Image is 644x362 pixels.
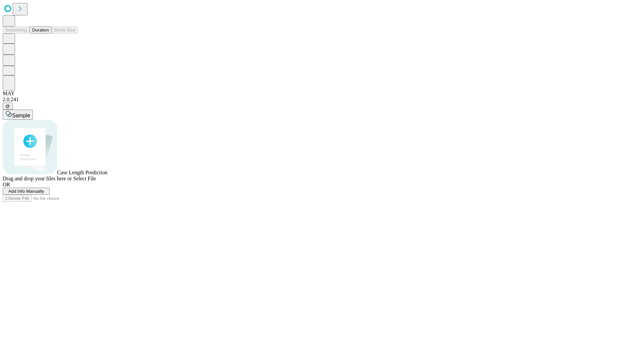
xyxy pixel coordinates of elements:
[57,170,107,175] span: Case Length Prediction
[8,189,44,194] span: Add Info Manually
[3,188,50,195] button: Add Info Manually
[3,103,13,110] button: @
[3,90,641,97] div: MAY
[73,176,96,181] span: Select File
[3,176,72,181] span: Drag and drop your files here or
[3,182,10,187] span: OR
[30,26,52,34] button: Duration
[3,97,641,103] div: 2.0.241
[5,104,10,109] span: @
[3,26,30,34] button: Smoothing
[12,113,30,118] span: Sample
[3,110,33,120] button: Sample
[52,26,78,34] button: Block Size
